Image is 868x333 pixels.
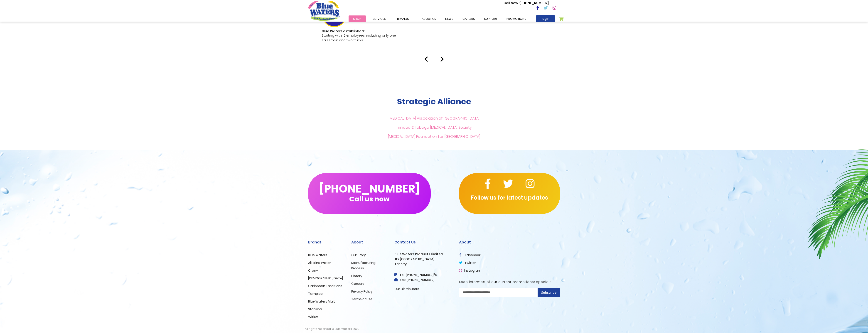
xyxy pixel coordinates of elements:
[394,257,452,261] h3: #2 [GEOGRAPHIC_DATA],
[538,288,560,297] button: Subscribe
[459,260,476,265] a: twitter
[308,173,431,214] button: [PHONE_NUMBER]Call us now
[479,15,502,22] a: support
[308,276,343,280] a: [DEMOGRAPHIC_DATA]
[308,268,318,273] a: Cran+
[502,15,531,22] a: Promotions
[504,1,549,5] p: [PHONE_NUMBER]
[536,15,555,22] a: login
[389,116,479,121] a: [MEDICAL_DATA] Association of [GEOGRAPHIC_DATA]
[394,287,419,291] a: Our Distributors
[308,260,331,265] a: Alkaline Water
[349,198,389,200] span: Call us now
[322,33,398,43] p: Starting with 12 employees, including only one salesman and two trucks
[394,262,452,266] h3: Trincity
[351,274,362,278] a: History
[459,194,560,202] p: Follow us for latest updates
[308,97,560,106] h2: Strategic Alliance
[308,315,318,319] a: Witluv
[351,297,372,301] a: Terms of Use
[396,125,472,130] a: Trinidad & Tobago [MEDICAL_DATA] Society
[351,260,376,270] a: Manufacturing Process
[541,290,556,295] span: Subscribe
[308,1,340,21] a: store logo
[459,280,560,284] h5: Keep informed of our current promotions/ specials
[351,240,388,244] h2: About
[394,252,452,256] h3: Blue Waters Products Limited
[308,253,327,257] a: Blue Waters
[388,134,480,139] a: [MEDICAL_DATA] Foundation for [GEOGRAPHIC_DATA]
[308,240,344,244] h2: Brands
[308,284,342,288] a: Caribbean Traditions
[441,15,458,22] a: News
[351,253,366,257] a: Our Story
[322,29,398,33] h1: Blue Waters established:
[417,15,441,22] a: about us
[458,15,479,22] a: careers
[459,268,481,273] a: Instagram
[459,253,481,257] a: facebook
[308,299,335,304] a: Blue Waters Malt
[394,278,452,282] h3: Fax: [PHONE_NUMBER]
[394,273,452,277] h4: Tel: [PHONE_NUMBER]/5
[397,17,409,21] span: Brands
[504,1,519,5] span: Call Now :
[308,291,323,296] a: Tampico
[351,289,373,294] a: Privacy Policy
[308,307,322,311] a: Stamina
[394,240,452,244] h2: Contact Us
[351,281,364,286] a: Careers
[353,17,361,21] span: Shop
[459,240,560,244] h2: About
[373,17,386,21] span: Services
